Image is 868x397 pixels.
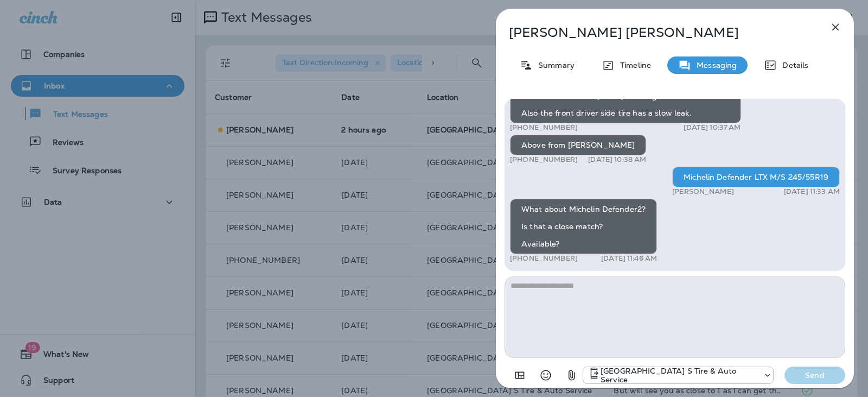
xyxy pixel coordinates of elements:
div: Can I bring in our 2016 Highlander in for oil change and tire rotation on [DATE] morning? Also th... [510,77,741,123]
div: Michelin Defender LTX M/S 245/55R19 [672,167,840,187]
p: [DATE] 11:33 AM [784,187,840,196]
p: Summary [533,61,575,70]
p: Messaging [691,61,737,70]
button: Add in a premade template [509,364,531,386]
p: [PHONE_NUMBER] [510,254,578,263]
div: What about Michelin Defender2? Is that a close match? Available? [510,199,657,254]
p: [PHONE_NUMBER] [510,155,578,164]
p: [PHONE_NUMBER] [510,123,578,132]
p: [PERSON_NAME] [672,187,734,196]
p: [DATE] 10:38 AM [588,155,646,164]
p: [PERSON_NAME] [PERSON_NAME] [509,25,805,40]
p: [DATE] 11:46 AM [601,254,657,263]
button: Select an emoji [535,364,557,386]
p: Timeline [615,61,651,70]
div: Above from [PERSON_NAME] [510,135,646,155]
div: +1 (410) 437-4404 [583,367,773,384]
p: Details [777,61,808,70]
p: [DATE] 10:37 AM [684,123,741,132]
p: [GEOGRAPHIC_DATA] S Tire & Auto Service [601,367,758,384]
